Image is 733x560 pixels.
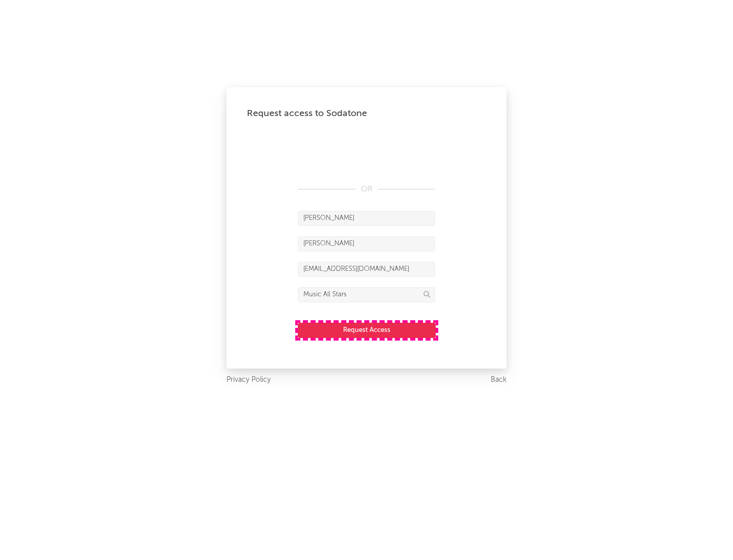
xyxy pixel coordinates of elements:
input: Email [298,262,435,277]
a: Privacy Policy [227,374,271,386]
input: Division [298,287,435,302]
div: OR [298,183,435,195]
button: Request Access [298,323,436,338]
input: First Name [298,211,435,226]
div: Request access to Sodatone [247,107,486,120]
input: Last Name [298,236,435,251]
a: Back [491,374,506,386]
